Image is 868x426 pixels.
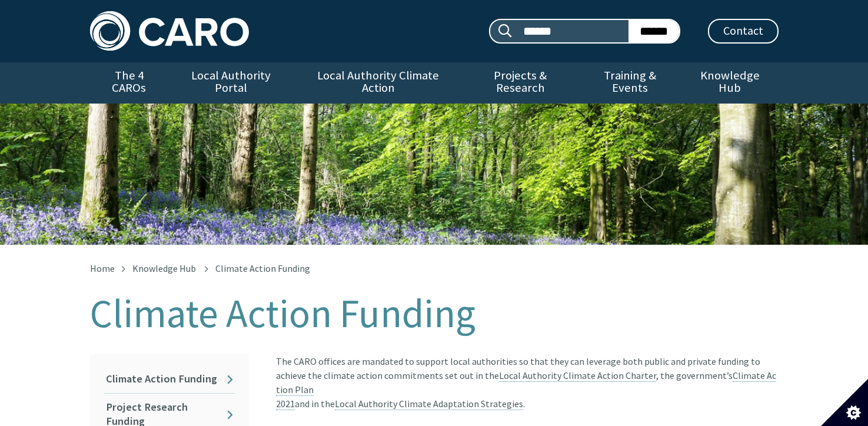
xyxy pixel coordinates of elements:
[462,62,578,104] a: Projects & Research
[335,398,523,410] a: Local Authority Climate Adaptation Strategies
[708,19,779,44] a: Contact
[499,370,656,382] a: Local Authority Climate Action Charter
[90,11,249,51] img: Caro logo
[276,370,776,410] a: Climate Action Plan2021
[90,292,779,335] h1: Climate Action Funding
[681,62,778,104] a: Knowledge Hub
[132,262,196,274] a: Knowledge Hub
[294,62,462,104] a: Local Authority Climate Action
[90,262,115,274] a: Home
[215,262,310,274] span: Climate Action Funding
[90,62,168,104] a: The 4 CAROs
[578,62,681,104] a: Training & Events
[821,379,868,426] button: Set cookie preferences
[104,365,235,393] a: Climate Action Funding
[168,62,294,104] a: Local Authority Portal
